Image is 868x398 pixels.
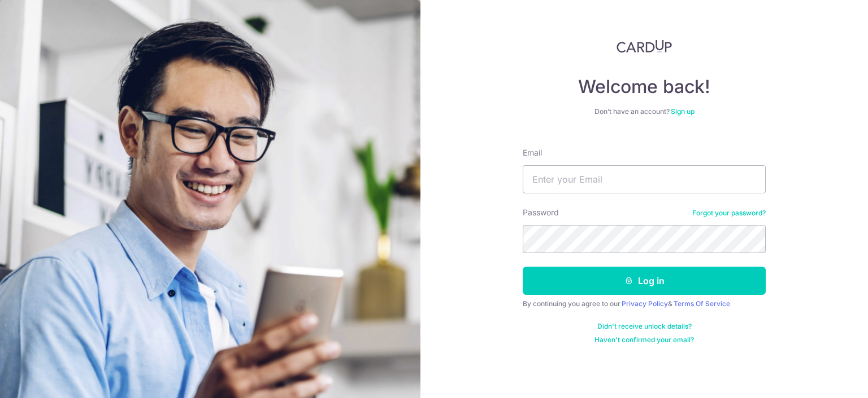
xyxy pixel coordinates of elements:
h4: Welcome back! [523,76,766,98]
a: Terms Of Service [674,299,730,308]
div: Don’t have an account? [523,107,766,116]
a: Sign up [671,107,695,116]
img: CardUp Logo [617,39,672,53]
a: Privacy Policy [622,299,668,308]
div: By continuing you agree to our & [523,299,766,308]
button: Log in [523,267,766,295]
input: Enter your Email [523,165,766,193]
label: Email [523,147,542,158]
a: Haven't confirmed your email? [594,335,694,344]
label: Password [523,207,559,218]
a: Forgot your password? [692,209,766,218]
a: Didn't receive unlock details? [597,322,692,331]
